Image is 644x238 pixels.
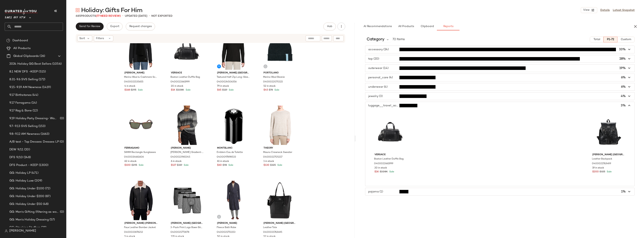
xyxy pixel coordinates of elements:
span: 0400021762485 [263,231,282,234]
span: (1663) [40,132,50,136]
span: [PERSON_NAME] [171,146,204,150]
button: Export [107,23,122,30]
span: (172) [38,77,45,82]
span: $319 [177,164,182,167]
span: 9.17 Ferragamo [9,101,31,105]
span: GG: Holiday Under $200 [9,194,44,199]
button: outerwear (14)19% [365,64,634,72]
span: Sale [277,164,282,167]
span: Sale [228,164,233,167]
span: 20 in stock [374,166,387,170]
span: $325 [270,164,276,167]
img: 0400022965345_FALLINGFOG [168,106,207,145]
span: (20) [23,147,30,152]
span: 8.1 NEW DFS -KEEP [9,70,38,74]
button: P1-72 [603,37,617,42]
span: (48) [42,202,49,206]
span: 0400022661999 [374,162,393,166]
span: Category [367,37,384,42]
span: Boston Leather Duffle Bag [374,157,404,161]
a: Details [600,8,610,12]
span: (471) [31,171,38,175]
img: 0400021876212 [121,181,161,220]
span: (14) [31,101,37,105]
span: GG: Men's Holiday Dressing [9,218,49,222]
span: [PERSON_NAME] [124,71,157,75]
img: 0400022705217_PUMICE [260,106,300,145]
span: (248) [23,155,31,160]
img: 0400022661999_BLACK [371,112,411,152]
span: 0400021762489 [592,162,611,166]
span: Global Clipboards [13,54,39,58]
span: 0400022705217 [263,155,282,159]
span: $1K [171,88,175,92]
button: personal_care (4)6% [365,74,634,81]
span: [PERSON_NAME] [GEOGRAPHIC_DATA] [217,71,250,75]
span: Boston Leather Duffle Bag [170,76,200,79]
span: Export [110,25,119,28]
span: 0400022661999 [170,80,190,84]
p: updated [DATE] [125,14,147,18]
span: $2.08K [380,170,388,174]
span: 4 in stock [124,85,135,88]
span: Sale [185,89,191,91]
span: (72) [44,186,50,191]
span: Textured Half-Zip Long-Sleeve Polo Shirt [217,76,250,79]
span: Sale [274,89,279,91]
button: Send for Review [76,23,104,30]
span: 0400022070115 [263,80,283,84]
span: A/B test - Top Dresses: Dresses LP [9,140,59,144]
span: 1 in stock [263,160,274,163]
span: Send for Review [79,25,100,28]
span: Versace [171,71,204,75]
span: 0400021535655 [124,80,143,84]
span: 0400024661606 [124,155,144,159]
span: 0400021771878 [170,231,189,234]
span: DFS Product - KEEP [9,163,38,167]
span: $1K [374,170,379,174]
span: All Products [13,46,31,51]
a: Latest Snapshot [613,8,635,12]
span: (12) [32,108,38,113]
span: GG: Holiday Luxe [9,179,34,183]
img: 0400021771878_BLACKCOMBO [168,181,207,220]
span: Sale [138,164,144,167]
button: jewelry (3)4% [365,93,634,100]
span: 9.7-9.13 SVS Selling [9,124,38,129]
span: $119 [222,88,227,92]
img: svg%3e [5,229,8,233]
span: Fleece Bath Robe [217,226,236,229]
span: • [122,14,123,18]
span: Sale [606,171,612,173]
span: $98 [223,164,227,167]
span: Sort [79,36,85,41]
span: Reports [443,25,453,28]
span: Mauno Crewneck Sweater [263,151,292,154]
span: Merino Wool & Cashmere Scarf [124,76,157,79]
button: View [581,7,597,13]
span: [PERSON_NAME] [9,229,36,233]
span: 9.15-9.19 AM Newness [9,85,41,90]
span: 0400021751153 [217,231,235,234]
span: $295 [131,164,137,167]
span: (57) [49,218,55,222]
span: Merino Wool Beanie [263,76,285,79]
span: DFS 9/10 [9,155,23,160]
span: (44) [32,93,38,97]
span: 6 in stock [171,160,182,163]
span: 58MM Rectangle Sunglasses [124,151,156,154]
button: Hub [323,23,336,30]
button: Custom [617,37,635,42]
span: (515) [38,70,46,74]
span: 0400021876212 [124,231,143,234]
span: Hub [327,25,332,28]
span: $65 [217,88,221,92]
span: Total [593,38,600,41]
span: 9.17 Rag & Bone [9,108,32,113]
span: GG: Holiday Under $100 [9,186,44,191]
span: Ferragamo [124,146,157,150]
span: Filters [96,36,104,41]
span: $100 [124,164,131,167]
p: Not Exported [151,14,172,18]
span: GG: Holiday Under $50 [9,202,42,206]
